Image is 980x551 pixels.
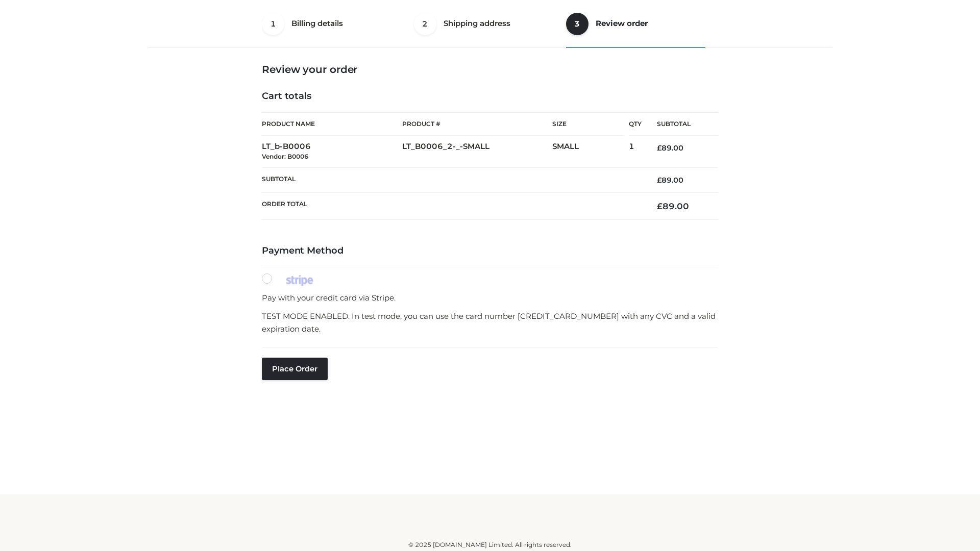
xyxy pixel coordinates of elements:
[657,201,689,211] bdi: 89.00
[262,112,402,136] th: Product Name
[657,176,661,185] span: £
[657,201,663,211] span: £
[262,167,642,192] th: Subtotal
[657,143,661,153] span: £
[629,136,642,168] td: 1
[657,143,683,153] bdi: 89.00
[402,112,552,136] th: Product #
[262,310,718,336] p: TEST MODE ENABLED. In test mode, you can use the card number [CREDIT_CARD_NUMBER] with any CVC an...
[262,358,328,380] button: Place order
[262,193,642,220] th: Order Total
[262,245,718,257] h4: Payment Method
[552,136,629,168] td: SMALL
[262,136,402,168] td: LT_b-B0006
[402,136,552,168] td: LT_B0006_2-_-SMALL
[262,91,718,102] h4: Cart totals
[552,113,624,136] th: Size
[262,63,718,76] h3: Review your order
[262,291,718,305] p: Pay with your credit card via Stripe.
[262,153,308,160] small: Vendor: B0006
[629,112,642,136] th: Qty
[642,113,718,136] th: Subtotal
[152,540,828,550] div: © 2025 [DOMAIN_NAME] Limited. All rights reserved.
[657,176,683,185] bdi: 89.00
